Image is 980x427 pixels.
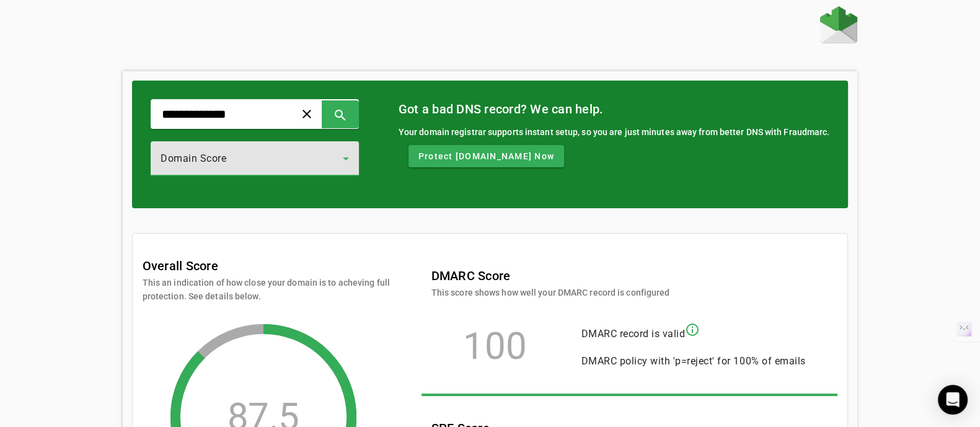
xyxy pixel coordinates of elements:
div: 100 [431,340,559,353]
img: Fraudmarc Logo [820,6,857,43]
div: 87.5 [227,411,299,423]
span: Domain Score [161,152,226,164]
span: Protect [DOMAIN_NAME] Now [418,150,554,162]
mat-card-subtitle: This score shows how well your DMARC record is configured [431,286,670,299]
a: Home [820,6,857,46]
mat-card-title: Got a bad DNS record? We can help. [399,99,830,119]
span: DMARC policy with 'p=reject' for 100% of emails [581,355,806,367]
div: Open Intercom Messenger [938,385,968,415]
div: Your domain registrar supports instant setup, so you are just minutes away from better DNS with F... [399,125,830,139]
mat-icon: info_outline [685,322,700,337]
mat-card-title: Overall Score [143,256,218,276]
mat-card-title: DMARC Score [431,266,670,286]
button: Protect [DOMAIN_NAME] Now [408,145,564,167]
mat-card-subtitle: This an indication of how close your domain is to acheving full protection. See details below. [143,276,391,303]
span: DMARC record is valid [581,328,686,340]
